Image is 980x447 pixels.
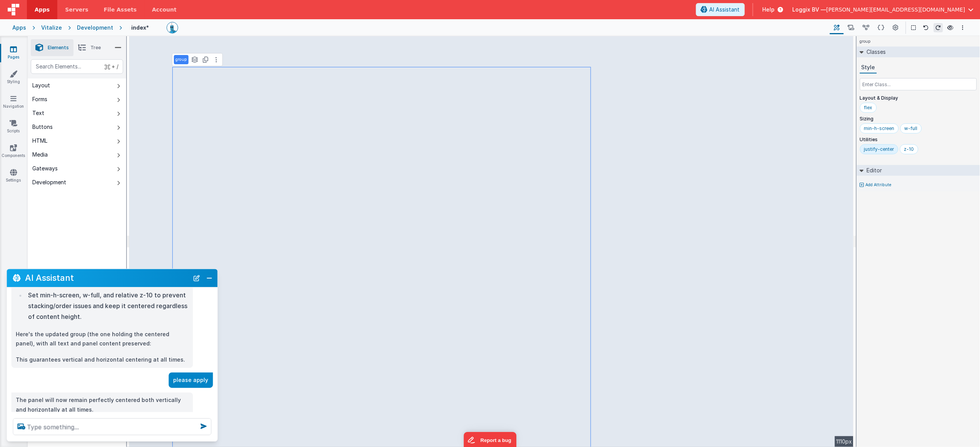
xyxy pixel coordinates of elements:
input: Search Elements... [31,59,123,74]
button: Layout [28,78,126,92]
p: group [175,57,187,63]
div: Buttons [32,123,53,131]
button: Media [28,148,126,162]
button: Close [205,273,215,284]
div: z-10 [904,146,914,152]
div: min-h-screen [864,125,895,132]
div: Gateways [32,165,58,172]
div: --> [129,36,854,447]
div: w-full [905,125,918,132]
p: Utilities [860,137,977,143]
button: Gateways [28,162,126,175]
div: 1110px [835,436,854,447]
div: Forms [32,95,47,103]
div: flex [864,105,873,111]
span: Loggix BV — [793,6,826,13]
input: Enter Class... [860,78,977,90]
div: Layout [32,82,50,89]
span: Apps [35,6,50,13]
span: Help [763,6,775,13]
h2: Classes [864,47,886,57]
div: justify-center [864,146,894,152]
div: Media [32,151,48,158]
div: Vitalize [41,24,62,32]
button: AI Assistant [696,3,745,16]
button: Development [28,175,126,189]
img: 8680f2e33f8582c110850de3bcb7af0f [167,22,178,33]
span: Tree [90,45,101,51]
span: AI Assistant [710,6,740,13]
button: Style [860,62,877,73]
button: New Chat [192,273,202,284]
span: [PERSON_NAME][EMAIL_ADDRESS][DOMAIN_NAME] [826,6,965,13]
div: Development [77,24,113,32]
p: This guarantees vertical and horizontal centering at all times. [16,355,189,365]
div: Text [32,109,44,117]
button: Loggix BV — [PERSON_NAME][EMAIL_ADDRESS][DOMAIN_NAME] [793,6,974,13]
div: HTML [32,137,47,145]
h2: Editor [864,165,882,176]
button: Add Attribute [860,182,977,188]
span: Servers [65,6,88,13]
div: Apps [12,24,26,32]
h2: AI Assistant [25,274,189,283]
button: Forms [28,92,126,106]
button: Options [958,23,968,32]
p: please apply [174,375,209,385]
p: Add Attribute [866,182,892,188]
p: Sizing [860,116,977,122]
span: + / [105,59,119,74]
p: Layout & Display [860,95,977,101]
p: Here's the updated group (the one holding the centered panel), with all text and panel content pr... [16,330,189,349]
span: Elements [48,45,69,51]
div: Development [32,178,66,186]
h4: index [131,25,149,30]
button: HTML [28,134,126,148]
h4: group [857,36,874,47]
span: File Assets [104,6,137,13]
li: Set min-h-screen, w-full, and relative z-10 to prevent stacking/order issues and keep it centered... [26,290,189,322]
button: Buttons [28,120,126,134]
p: The panel will now remain perfectly centered both vertically and horizontally at all times. [16,396,189,415]
button: Text [28,106,126,120]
